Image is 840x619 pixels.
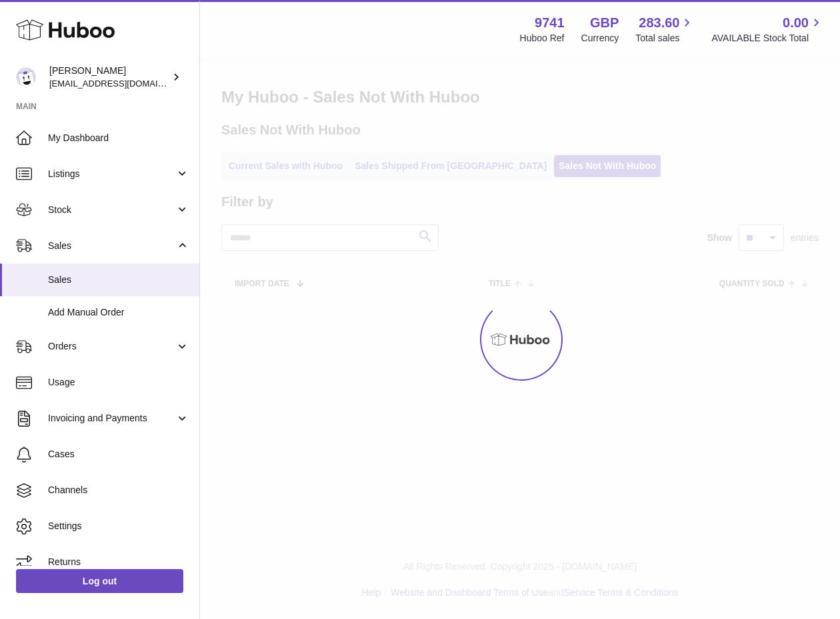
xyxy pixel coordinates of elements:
div: [PERSON_NAME] [49,65,169,90]
div: Currency [581,32,619,45]
span: 0.00 [783,14,809,32]
span: Cases [48,448,189,461]
span: Add Manual Order [48,306,189,319]
strong: GBP [590,14,619,32]
span: Settings [48,520,189,532]
span: AVAILABLE Stock Total [711,32,824,45]
span: Orders [48,340,175,353]
span: 283.60 [639,14,679,32]
span: Sales [48,240,175,252]
span: [EMAIL_ADDRESS][DOMAIN_NAME] [49,78,196,89]
span: Total sales [635,32,695,45]
a: Log out [16,569,183,593]
a: 283.60 Total sales [635,14,695,45]
span: Channels [48,484,189,497]
span: Returns [48,556,189,568]
a: 0.00 AVAILABLE Stock Total [711,14,824,45]
strong: 9741 [535,14,565,32]
div: Huboo Ref [520,32,565,45]
span: Invoicing and Payments [48,412,175,425]
img: ajcmarketingltd@gmail.com [16,67,36,87]
span: Stock [48,204,175,216]
span: Usage [48,376,189,389]
span: Listings [48,168,175,180]
span: Sales [48,274,189,286]
span: My Dashboard [48,132,189,144]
